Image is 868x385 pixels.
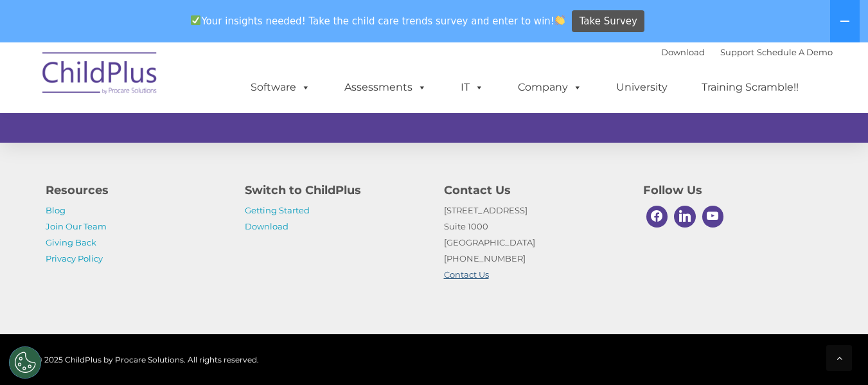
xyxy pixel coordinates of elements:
[46,237,96,247] a: Giving Back
[643,202,671,231] a: Facebook
[9,346,41,379] button: Cookies Settings
[699,202,727,231] a: Youtube
[36,355,259,364] span: © 2025 ChildPlus by Procare Solutions. All rights reserved.
[661,47,705,57] a: Download
[46,181,226,199] h4: Resources
[46,205,66,215] a: Blog
[580,10,637,33] span: Take Survey
[238,75,323,100] a: Software
[444,181,624,199] h4: Contact Us
[689,75,811,100] a: Training Scramble!!
[245,181,425,199] h4: Switch to ChildPlus
[46,221,107,231] a: Join Our Team
[555,15,565,25] img: 👏
[444,269,489,280] a: Contact Us
[36,43,164,107] img: ChildPlus by Procare Solutions
[46,253,103,264] a: Privacy Policy
[572,10,644,33] a: Take Survey
[245,221,288,231] a: Download
[332,75,439,100] a: Assessments
[757,47,833,57] a: Schedule A Demo
[444,202,624,283] p: [STREET_ADDRESS] Suite 1000 [GEOGRAPHIC_DATA] [PHONE_NUMBER]
[661,47,833,57] font: |
[191,15,200,25] img: ✅
[643,181,823,199] h4: Follow Us
[448,75,497,100] a: IT
[245,205,310,215] a: Getting Started
[505,75,595,100] a: Company
[186,8,571,33] span: Your insights needed! Take the child care trends survey and enter to win!
[603,75,680,100] a: University
[720,47,754,57] a: Support
[671,202,699,231] a: Linkedin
